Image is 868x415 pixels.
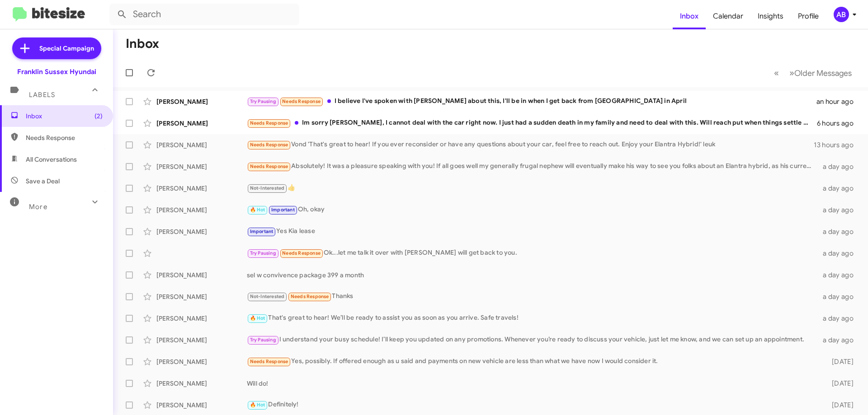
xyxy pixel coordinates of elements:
[156,379,247,388] div: [PERSON_NAME]
[247,183,817,193] div: 👍
[817,401,861,410] div: [DATE]
[817,249,861,258] div: a day ago
[250,120,288,126] span: Needs Response
[247,356,817,367] div: Yes, possibly. If offered enough as u said and payments on new vehicle are less than what we have...
[814,140,861,149] div: 13 hours ago
[673,3,706,29] a: Inbox
[247,226,817,237] div: Yes Kia lease
[156,292,247,301] div: [PERSON_NAME]
[250,142,288,148] span: Needs Response
[109,4,299,25] input: Search
[817,227,861,236] div: a day ago
[39,44,94,53] span: Special Campaign
[26,155,77,164] span: All Conversations
[769,64,857,82] nav: Page navigation example
[826,7,858,22] button: AB
[817,379,861,388] div: [DATE]
[29,203,47,211] span: More
[817,162,861,171] div: a day ago
[247,248,817,258] div: Ok...let me talk it over with [PERSON_NAME] will get back to you.
[250,163,288,169] span: Needs Response
[156,336,247,345] div: [PERSON_NAME]
[156,97,247,106] div: [PERSON_NAME]
[247,313,817,323] div: That's great to hear! We’ll be ready to assist you as soon as you arrive. Safe travels!
[784,64,857,82] button: Next
[156,140,247,149] div: [PERSON_NAME]
[291,294,329,299] span: Needs Response
[247,118,817,128] div: Im sorry [PERSON_NAME], I cannot deal with the car right now. I just had a sudden death in my fam...
[250,294,285,299] span: Not-Interested
[817,184,861,193] div: a day ago
[26,112,103,121] span: Inbox
[156,270,247,280] div: [PERSON_NAME]
[156,401,247,410] div: [PERSON_NAME]
[271,207,295,213] span: Important
[29,91,55,99] span: Labels
[156,205,247,214] div: [PERSON_NAME]
[156,184,247,193] div: [PERSON_NAME]
[750,3,791,29] a: Insights
[247,140,814,150] div: Vond 'That's great to hear! If you ever reconsider or have any questions about your car, feel fre...
[817,314,861,323] div: a day ago
[250,207,265,213] span: 🔥 Hot
[247,205,817,215] div: Oh, okay
[789,67,794,79] span: »
[94,112,103,121] span: (2)
[250,98,276,104] span: Try Pausing
[250,228,274,234] span: Important
[26,177,60,186] span: Save a Deal
[817,205,861,214] div: a day ago
[817,270,861,280] div: a day ago
[126,37,159,51] h1: Inbox
[12,37,101,59] a: Special Campaign
[282,250,321,256] span: Needs Response
[250,185,285,191] span: Not-Interested
[816,97,861,106] div: an hour ago
[247,335,817,345] div: I understand your busy schedule! I’ll keep you updated on any promotions. Whenever you’re ready t...
[769,64,784,82] button: Previous
[706,3,750,29] a: Calendar
[247,379,817,388] div: Will do!
[156,314,247,323] div: [PERSON_NAME]
[282,98,321,104] span: Needs Response
[834,7,849,22] div: AB
[817,292,861,301] div: a day ago
[247,96,816,107] div: I believe I've spoken with [PERSON_NAME] about this, I'll be in when I get back from [GEOGRAPHIC_...
[250,315,265,321] span: 🔥 Hot
[17,67,96,76] div: Franklin Sussex Hyundai
[156,227,247,236] div: [PERSON_NAME]
[817,336,861,345] div: a day ago
[250,359,288,364] span: Needs Response
[156,357,247,366] div: [PERSON_NAME]
[26,133,103,142] span: Needs Response
[817,357,861,366] div: [DATE]
[247,400,817,410] div: Definitely!
[247,161,817,172] div: Absolutely! It was a pleasure speaking with you! If all goes well my generally frugal nephew will...
[156,119,247,128] div: [PERSON_NAME]
[250,250,276,256] span: Try Pausing
[247,270,817,280] div: sel w convivence package 399 a month
[817,119,861,128] div: 6 hours ago
[247,291,817,302] div: Thanks
[156,162,247,171] div: [PERSON_NAME]
[791,3,826,29] a: Profile
[774,67,779,79] span: «
[250,402,265,408] span: 🔥 Hot
[250,337,276,343] span: Try Pausing
[794,68,852,78] span: Older Messages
